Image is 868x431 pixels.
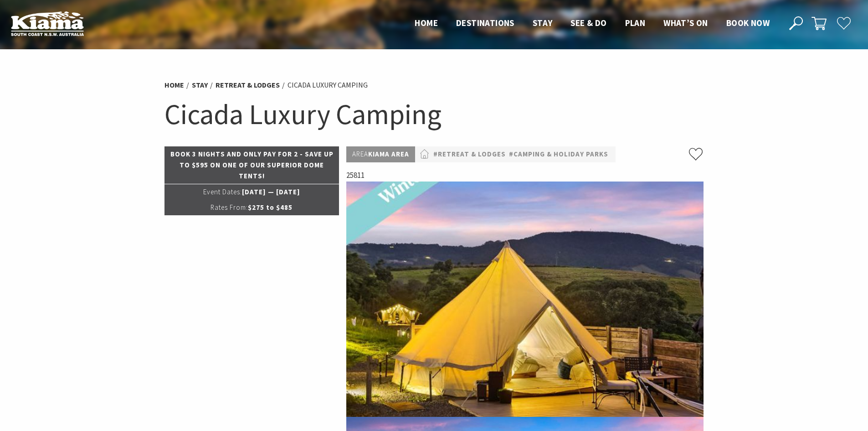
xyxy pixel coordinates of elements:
p: Kiama Area [346,146,415,162]
a: What’s On [663,17,708,29]
span: Plan [625,17,646,28]
span: See & Do [570,17,606,28]
span: Stay [533,17,553,28]
a: Home [415,17,438,29]
a: #Camping & Holiday Parks [509,149,608,160]
a: #Retreat & Lodges [433,149,506,160]
a: Stay [533,17,553,29]
a: Stay [192,80,208,90]
p: Book 3 nights and only pay for 2 - save up to $595 on one of our superior dome tents! [164,146,339,184]
h1: Cicada Luxury Camping [164,96,704,133]
img: Kiama Logo [11,11,84,36]
span: Destinations [456,17,514,28]
span: Book now [726,17,770,28]
a: Plan [625,17,646,29]
a: Destinations [456,17,514,29]
a: Home [164,80,184,90]
p: $275 to $485 [164,200,339,215]
span: Area [352,150,368,158]
nav: Main Menu [406,16,779,31]
p: [DATE] — [DATE] [164,184,339,200]
a: See & Do [570,17,606,29]
span: Home [415,17,438,28]
a: Retreat & Lodges [216,80,280,90]
a: Book now [726,17,770,29]
span: Event Dates: [203,187,242,196]
span: What’s On [663,17,708,28]
span: Rates From: [211,203,248,212]
li: Cicada Luxury Camping [288,79,368,91]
